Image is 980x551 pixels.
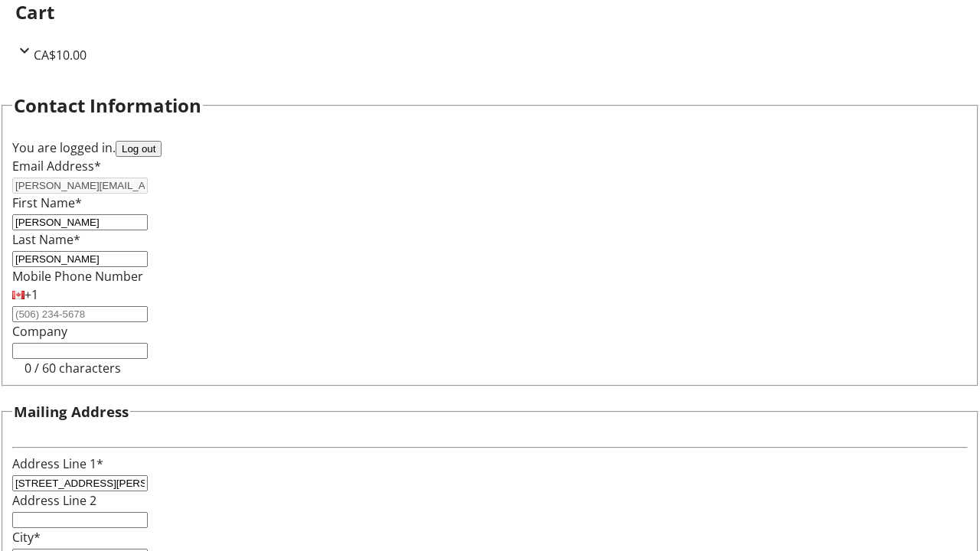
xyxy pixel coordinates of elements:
[12,492,96,509] label: Address Line 2
[12,231,80,248] label: Last Name*
[14,92,201,119] h2: Contact Information
[12,323,67,340] label: Company
[12,139,968,157] div: You are logged in.
[12,475,148,491] input: Address
[12,455,103,472] label: Address Line 1*
[34,47,87,64] span: CA$10.00
[12,194,82,211] label: First Name*
[12,158,101,174] label: Email Address*
[116,141,162,157] button: Log out
[24,360,121,377] tr-character-limit: 0 / 60 characters
[12,529,41,546] label: City*
[12,306,148,322] input: (506) 234-5678
[14,401,129,422] h3: Mailing Address
[12,268,143,285] label: Mobile Phone Number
